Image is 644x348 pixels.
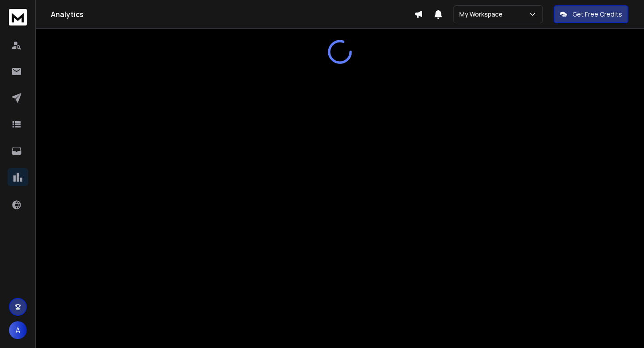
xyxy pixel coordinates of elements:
p: Get Free Credits [572,10,622,19]
img: logo [9,9,27,25]
button: Get Free Credits [554,5,628,23]
h1: Analytics [51,9,414,20]
button: A [9,321,27,339]
p: My Workspace [459,10,506,19]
